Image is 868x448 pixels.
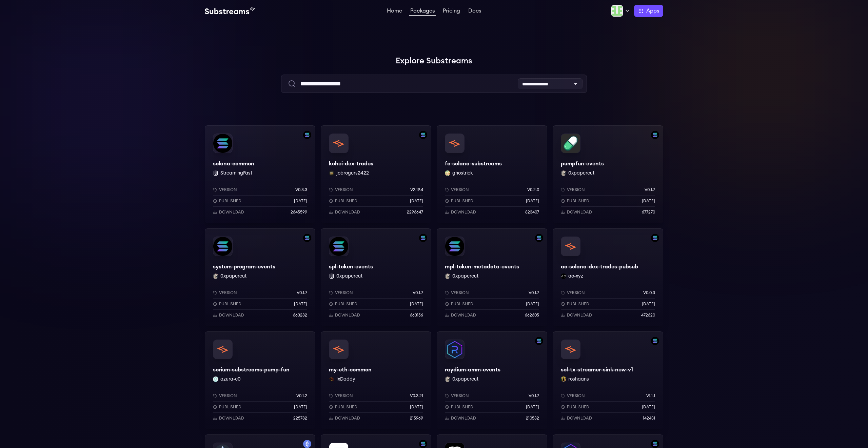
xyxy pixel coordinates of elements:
[419,131,427,139] img: Filter by solana network
[526,198,539,204] p: [DATE]
[651,440,659,448] img: Filter by solana network
[335,415,360,421] p: Download
[567,415,592,421] p: Download
[451,301,473,307] p: Published
[321,331,431,429] a: my-eth-commonmy-eth-commonIxDaddy IxDaddyVersionv0.3.21Published[DATE]Download215969
[220,273,246,280] button: 0xpapercut
[451,404,473,410] p: Published
[219,187,237,192] p: Version
[205,331,315,429] a: sorium-substreams-pump-funsorium-substreams-pump-funazura-c0 azura-c0Versionv0.1.2Published[DATE]...
[646,393,655,399] p: v1.1.1
[410,312,423,318] p: 663156
[437,228,547,326] a: Filter by solana networkmpl-token-metadata-eventsmpl-token-metadata-events0xpapercut 0xpapercutVe...
[419,234,427,242] img: Filter by solana network
[321,125,431,223] a: Filter by solana networkkohei-dex-tradeskohei-dex-tradesjobrogers2422 jobrogers2422Versionv2.19.4...
[297,290,307,296] p: v0.1.7
[553,228,663,326] a: Filter by solana networkao-solana-dex-trades-pubsubao-solana-dex-trades-pubsubao-xyz ao-xyzVersio...
[642,209,655,215] p: 677270
[335,301,357,307] p: Published
[303,234,311,242] img: Filter by solana network
[642,404,655,410] p: [DATE]
[336,273,362,280] button: 0xpapercut
[611,5,623,17] img: Profile
[568,376,589,383] button: roshaans
[643,290,655,296] p: v0.0.3
[410,198,423,204] p: [DATE]
[294,198,307,204] p: [DATE]
[296,393,307,399] p: v0.1.2
[441,8,461,15] a: Pricing
[526,404,539,410] p: [DATE]
[386,8,403,15] a: Home
[567,312,592,318] p: Download
[553,125,663,223] a: Filter by solana networkpumpfun-eventspumpfun-events0xpapercut 0xpapercutVersionv0.1.7Published[D...
[642,198,655,204] p: [DATE]
[303,131,311,139] img: Filter by solana network
[451,415,476,421] p: Download
[205,7,255,15] img: Substream's logo
[219,209,244,215] p: Download
[220,170,252,177] button: StreamingFast
[567,301,589,307] p: Published
[410,415,423,421] p: 215969
[529,393,539,399] p: v0.1.7
[567,187,585,192] p: Version
[219,198,241,204] p: Published
[205,125,315,223] a: Filter by solana networksolana-commonsolana-common StreamingFastVersionv0.3.3Published[DATE]Downl...
[205,54,663,68] h1: Explore Substreams
[567,209,592,215] p: Download
[651,337,659,345] img: Filter by solana network
[219,290,237,296] p: Version
[336,376,355,383] button: IxDaddy
[451,393,469,399] p: Version
[451,290,469,296] p: Version
[567,404,589,410] p: Published
[291,209,307,215] p: 2645599
[568,170,594,177] button: 0xpapercut
[219,415,244,421] p: Download
[413,290,423,296] p: v0.1.7
[220,376,241,383] button: azura-c0
[643,415,655,421] p: 142431
[335,187,353,192] p: Version
[642,301,655,307] p: [DATE]
[219,301,241,307] p: Published
[335,198,357,204] p: Published
[419,440,427,448] img: Filter by solana network
[407,209,423,215] p: 2296647
[553,331,663,429] a: Filter by solana networksol-tx-streamer-sink-new-v1sol-tx-streamer-sink-new-v1roshaans roshaansVe...
[451,198,473,204] p: Published
[336,170,369,177] button: jobrogers2422
[452,273,478,280] button: 0xpapercut
[452,376,478,383] button: 0xpapercut
[467,8,482,15] a: Docs
[321,228,431,326] a: Filter by solana networkspl-token-eventsspl-token-events 0xpapercutVersionv0.1.7Published[DATE]Do...
[535,337,543,345] img: Filter by solana network
[293,415,307,421] p: 225782
[641,312,655,318] p: 472620
[335,209,360,215] p: Download
[335,312,360,318] p: Download
[303,440,311,448] img: Filter by mainnet network
[293,312,307,318] p: 663282
[219,393,237,399] p: Version
[437,125,547,223] a: fc-solana-substreamsfc-solana-substreamsghostrick ghostrickVersionv0.2.0Published[DATE]Download82...
[527,187,539,192] p: v0.2.0
[410,404,423,410] p: [DATE]
[526,415,539,421] p: 210582
[525,312,539,318] p: 662605
[294,404,307,410] p: [DATE]
[651,131,659,139] img: Filter by solana network
[451,209,476,215] p: Download
[451,312,476,318] p: Download
[526,301,539,307] p: [DATE]
[335,404,357,410] p: Published
[437,331,547,429] a: Filter by solana networkraydium-amm-eventsraydium-amm-events0xpapercut 0xpapercutVersionv0.1.7Pub...
[409,8,436,16] a: Packages
[452,170,473,177] button: ghostrick
[646,7,659,15] span: Apps
[335,393,353,399] p: Version
[568,273,583,280] button: ao-xyz
[567,393,585,399] p: Version
[410,301,423,307] p: [DATE]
